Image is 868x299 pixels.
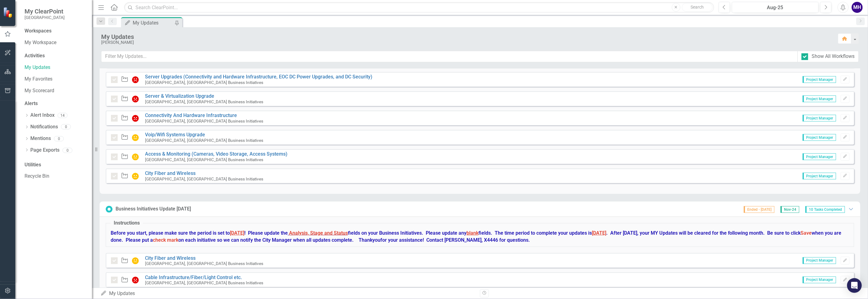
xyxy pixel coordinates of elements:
[592,230,606,236] span: [DATE]
[145,261,264,266] small: [GEOGRAPHIC_DATA], [GEOGRAPHIC_DATA] Business Initiatives
[30,135,51,142] a: Mentions
[803,96,836,102] span: Project Manager
[145,99,264,104] small: [GEOGRAPHIC_DATA], [GEOGRAPHIC_DATA] Business Initiatives
[132,115,139,122] img: Not Started
[145,151,288,157] a: Access & Monitoring (Cameras, Video Storage, Access Systems)
[145,93,215,99] a: Server & Virtualization Upgrade
[61,124,71,130] div: 0
[734,4,817,11] div: Aug-25
[145,255,196,261] a: City Fiber and Wireless
[116,206,191,213] div: Business Initiatives Update [DATE]
[111,220,143,227] legend: Instructions
[133,19,173,27] div: My Updates
[30,112,55,119] a: Alert Inbox
[732,2,819,13] button: Aug-25
[25,28,51,35] div: Workspaces
[145,119,264,123] small: [GEOGRAPHIC_DATA], [GEOGRAPHIC_DATA] Business Initiatives
[25,64,86,71] a: My Updates
[132,153,139,161] img: In Progress
[101,33,832,40] div: My Updates
[803,76,836,83] span: Project Manager
[145,138,264,143] small: [GEOGRAPHIC_DATA], [GEOGRAPHIC_DATA] Business Initiatives
[30,123,58,131] a: Notifications
[25,15,65,20] small: [GEOGRAPHIC_DATA]
[153,237,178,243] span: check mark
[25,173,86,180] a: Recycle Bin
[101,290,475,297] div: My Updates
[847,278,862,293] div: Open Intercom Messenger
[3,7,14,18] img: ClearPoint Strategy
[25,161,86,168] div: Utilities
[25,8,65,15] span: My ClearPoint
[145,80,264,85] small: [GEOGRAPHIC_DATA], [GEOGRAPHIC_DATA] Business Initiatives
[691,5,704,9] span: Search
[132,257,139,264] img: In Progress
[466,230,478,236] span: blank
[111,230,842,243] strong: Before you start, please make sure the period is set to ! Please update the fields on your Busine...
[58,113,67,118] div: 14
[289,230,348,236] span: Analysis, Stage and Status
[805,206,845,213] span: 10 Tasks Completed
[812,53,855,60] div: Show All Workflows
[132,276,139,284] img: Not Started
[145,274,242,280] a: Cable Infrastructure/Fiber/Light Control etc.
[132,134,139,141] img: In Progress
[25,87,86,94] a: My Scorecard
[852,2,863,13] button: MH
[25,100,86,107] div: Alerts
[25,52,86,59] div: Activities
[145,74,373,80] a: Server Upgrades (Connectivity and Hardware Infrastructure, EOC DC Power Upgrades, and DC Security)
[145,170,196,176] a: City Fiber and Wireless
[803,277,836,283] span: Project Manager
[372,237,380,243] span: you
[682,3,713,12] button: Search
[101,51,798,62] input: Filter My Updates...
[54,136,64,141] div: 0
[803,115,836,122] span: Project Manager
[803,153,836,160] span: Project Manager
[132,95,139,103] img: Not Started
[801,230,812,236] span: Save
[744,206,775,213] span: Ended - [DATE]
[63,148,72,153] div: 0
[145,280,264,285] small: [GEOGRAPHIC_DATA], [GEOGRAPHIC_DATA] Business Initiatives
[145,157,264,162] small: [GEOGRAPHIC_DATA], [GEOGRAPHIC_DATA] Business Initiatives
[124,2,714,13] input: Search ClearPoint...
[803,173,836,180] span: Project Manager
[781,206,799,213] span: Nov-24
[145,176,264,181] small: [GEOGRAPHIC_DATA], [GEOGRAPHIC_DATA] Business Initiatives
[101,40,832,45] div: [PERSON_NAME]
[803,134,836,141] span: Project Manager
[132,172,139,180] img: In Progress
[145,112,237,118] a: Connectivity And Hardware Infrastructure
[30,147,59,154] a: Page Exports
[145,132,205,138] a: Voip/Wifi Systems Upgrade
[230,230,244,236] span: [DATE]
[25,39,86,46] a: My Workspace
[25,76,86,83] a: My Favorites
[132,76,139,83] img: Not Started
[803,257,836,264] span: Project Manager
